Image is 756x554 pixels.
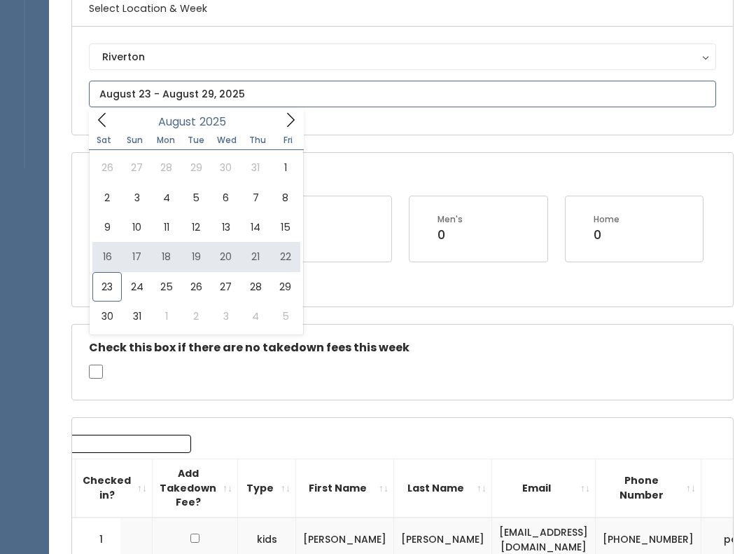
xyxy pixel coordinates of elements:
[270,212,300,242] span: August 15, 2025
[241,242,270,271] span: August 21, 2025
[270,242,300,271] span: August 22, 2025
[122,272,151,302] span: August 24, 2025
[92,302,122,331] span: August 30, 2025
[89,136,120,144] span: Sat
[241,212,270,242] span: August 14, 2025
[89,43,716,70] button: Riverton
[122,302,151,331] span: August 31, 2025
[152,272,181,302] span: August 25, 2025
[211,272,241,302] span: August 27, 2025
[594,213,619,226] div: Home
[13,435,191,453] input: Search:
[181,153,211,182] span: July 29, 2025
[211,136,242,144] span: Wed
[92,212,122,242] span: August 9, 2025
[181,136,211,144] span: Tue
[158,116,196,128] span: August
[181,302,211,331] span: September 2, 2025
[181,212,211,242] span: August 12, 2025
[92,242,122,271] span: August 16, 2025
[120,136,150,144] span: Sun
[89,81,716,107] input: August 23 - August 29, 2025
[181,183,211,212] span: August 5, 2025
[76,459,153,518] th: Checked in?: activate to sort column ascending
[211,242,241,271] span: August 20, 2025
[241,153,270,182] span: July 31, 2025
[211,153,241,182] span: July 30, 2025
[153,459,238,518] th: Add Takedown Fee?: activate to sort column ascending
[122,242,151,271] span: August 17, 2025
[270,153,300,182] span: August 1, 2025
[122,153,151,182] span: July 27, 2025
[152,302,181,331] span: September 1, 2025
[594,226,619,244] div: 0
[437,226,463,244] div: 0
[242,136,273,144] span: Thu
[181,272,211,302] span: August 26, 2025
[150,136,181,144] span: Mon
[241,272,270,302] span: August 28, 2025
[92,183,122,212] span: August 2, 2025
[211,183,241,212] span: August 6, 2025
[296,459,394,518] th: First Name: activate to sort column ascending
[211,302,241,331] span: September 3, 2025
[394,459,492,518] th: Last Name: activate to sort column ascending
[152,183,181,212] span: August 4, 2025
[92,153,122,182] span: July 26, 2025
[241,302,270,331] span: September 4, 2025
[122,212,151,242] span: August 10, 2025
[122,183,151,212] span: August 3, 2025
[152,153,181,182] span: July 28, 2025
[270,272,300,302] span: August 29, 2025
[89,342,716,354] h5: Check this box if there are no takedown fees this week
[92,272,122,302] span: August 23, 2025
[270,302,300,331] span: September 5, 2025
[596,459,701,518] th: Phone Number: activate to sort column ascending
[211,212,241,242] span: August 13, 2025
[270,183,300,212] span: August 8, 2025
[238,459,296,518] th: Type: activate to sort column ascending
[102,49,703,65] div: Riverton
[437,213,463,226] div: Men's
[152,242,181,271] span: August 18, 2025
[152,212,181,242] span: August 11, 2025
[181,242,211,271] span: August 19, 2025
[196,113,238,130] input: Year
[273,136,304,144] span: Fri
[241,183,270,212] span: August 7, 2025
[492,459,596,518] th: Email: activate to sort column ascending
